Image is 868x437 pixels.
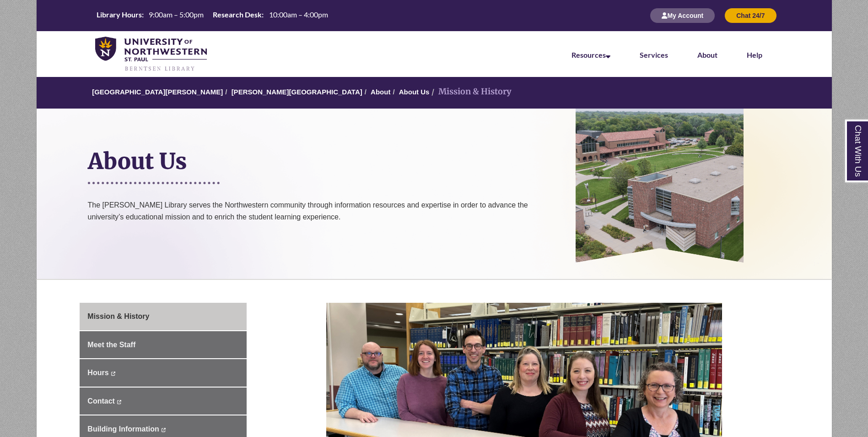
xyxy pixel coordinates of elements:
a: Hours [80,359,247,387]
a: Services [640,50,668,59]
i: This link opens in a new window [161,428,166,432]
span: Meet the Staff [87,341,135,349]
img: UNWSP Library Logo [95,37,207,72]
a: About [697,50,717,59]
a: Contact [80,388,247,415]
span: Mission & History [87,312,149,320]
li: Mission & History [429,85,512,98]
a: Resources [571,50,610,59]
table: Hours Today [93,10,332,21]
a: My Account [650,11,715,19]
span: Building Information [87,425,159,433]
a: Hours Today [93,10,332,22]
button: Chat 24/7 [724,8,776,23]
span: Hours [87,369,108,377]
a: Help [747,50,762,59]
a: About [371,88,390,96]
a: Meet the Staff [80,331,247,359]
span: 9:00am – 5:00pm [149,10,204,19]
span: 10:00am – 4:00pm [269,10,328,19]
th: Library Hours: [93,10,145,20]
span: Contact [87,397,115,405]
a: [PERSON_NAME][GEOGRAPHIC_DATA] [232,88,362,96]
button: My Account [650,8,715,23]
h1: About Us [88,111,562,180]
i: This link opens in a new window [117,400,122,404]
th: Research Desk: [209,10,265,20]
a: About Us [399,88,430,96]
a: Mission & History [80,303,247,330]
p: The [PERSON_NAME] Library serves the Northwestern community through information resources and exp... [88,199,562,246]
i: This link opens in a new window [111,371,116,376]
a: Chat 24/7 [724,11,776,19]
a: [GEOGRAPHIC_DATA][PERSON_NAME] [92,88,223,96]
